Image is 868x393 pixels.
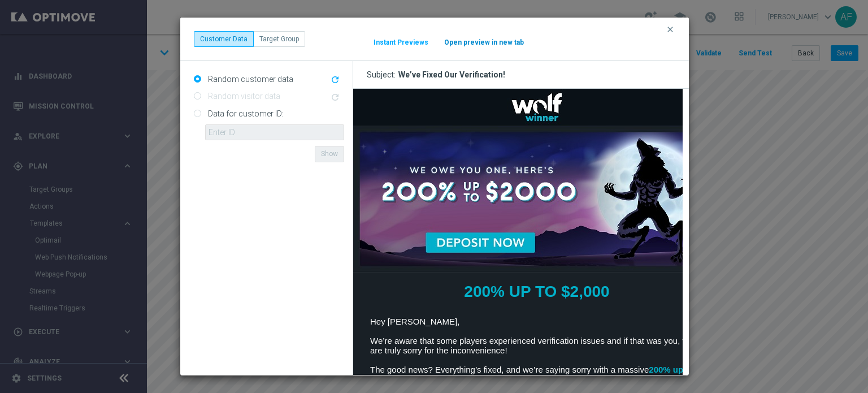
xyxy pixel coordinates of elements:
[17,228,350,314] td: Hey [PERSON_NAME], We’re aware that some players experienced verification issues and if that was ...
[253,31,305,47] button: Target Group
[17,276,340,295] strong: 200% up to $2,000
[194,31,254,47] button: Customer Data
[329,74,344,87] button: refresh
[665,24,678,34] button: clear
[205,109,284,119] label: Data for customer ID:
[367,70,398,80] span: Subject:
[194,31,305,47] div: ...
[315,146,344,162] button: Show
[330,75,340,85] i: refresh
[205,91,280,101] label: Random visitor data
[205,74,293,84] label: Random customer data
[398,70,505,80] span: We’ve Fixed Our Verification!
[373,38,429,47] button: Instant Previews
[205,124,344,140] input: Enter ID
[444,38,524,47] button: Open preview in new tab
[666,25,675,34] i: clear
